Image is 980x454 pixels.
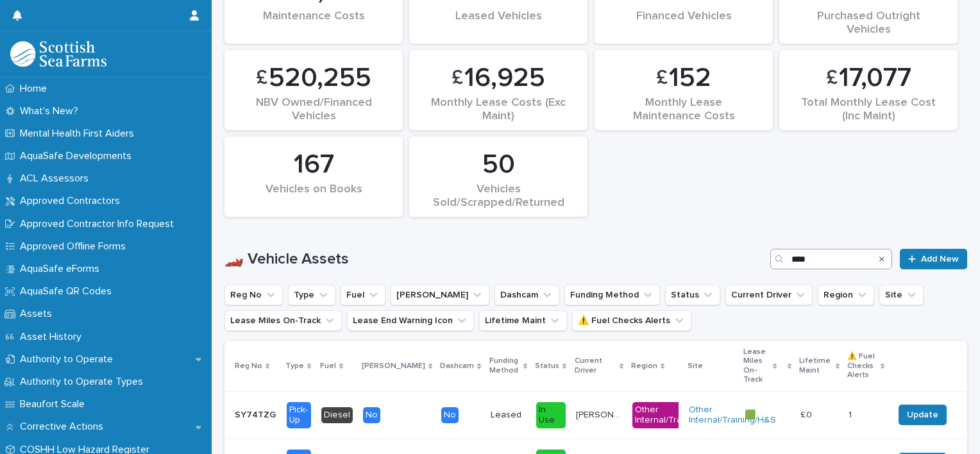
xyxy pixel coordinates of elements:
p: What's New? [15,105,89,117]
p: Funding Method [489,354,520,378]
button: Reg No [224,285,283,305]
span: £ [256,66,267,90]
p: Authority to Operate Types [15,376,153,388]
p: ACL Assessors [15,172,99,185]
p: Approved Offline Forms [15,240,136,253]
div: No [441,407,459,423]
span: 16,925 [464,62,545,94]
img: bPIBxiqnSb2ggTQWdOVV [10,41,106,67]
p: Dashcam [440,359,474,373]
p: Asset History [15,331,92,343]
button: Current Driver [725,285,813,305]
span: £ [656,66,668,90]
p: Reg No [235,359,262,373]
span: 152 [669,62,711,94]
p: AquaSafe Developments [15,150,142,162]
button: Lease Miles On-Track [224,310,342,331]
div: Total Monthly Lease Cost (Inc Maint) [801,96,936,123]
p: Site [688,359,703,373]
div: Purchased Outright Vehicles [801,10,936,37]
p: Approved Contractor Info Request [15,218,184,230]
p: Approved Contractors [15,195,130,207]
button: Lightfoot [391,285,489,305]
button: Update [899,405,947,425]
button: Region [818,285,874,305]
p: Leased [491,410,527,421]
div: Monthly Lease Costs (Exc Maint) [431,96,566,123]
p: SY74TZG [235,407,278,421]
p: Region [631,359,657,373]
div: Vehicles Sold/Scrapped/Returned [431,183,566,210]
p: Current Driver [575,354,616,378]
button: Site [879,285,924,305]
div: Financed Vehicles [616,10,751,37]
button: Fuel [341,285,385,305]
div: In Use [536,402,565,429]
h1: 🏎️ Vehicle Assets [224,250,765,269]
p: Fuel [320,359,336,373]
span: 520,255 [269,62,371,94]
div: Maintenance Costs [246,10,381,37]
button: Lease End Warning Icon [347,310,474,331]
tr: SY74TZGSY74TZG Pick-UpDieselNoNoLeasedIn Use[PERSON_NAME][PERSON_NAME] Other Internal/TrainingOth... [224,391,967,439]
p: Status [535,359,559,373]
div: NBV Owned/Financed Vehicles [246,96,381,123]
div: No [363,407,380,423]
p: 🟩 [745,407,758,421]
div: Leased Vehicles [431,10,566,37]
button: ⚠️ Fuel Checks Alerts [572,310,691,331]
p: AquaSafe QR Codes [15,285,122,298]
p: £ 0 [800,407,815,421]
p: Lifetime Maint [799,354,832,378]
p: Lease Miles On-Track [743,345,770,387]
p: ⚠️ Fuel Checks Alerts [847,349,877,382]
div: Diesel [321,407,353,423]
p: Assets [15,308,62,320]
p: [PERSON_NAME] [362,359,425,373]
button: Dashcam [494,285,559,305]
p: Home [15,83,57,95]
p: 1 [849,407,854,421]
span: £ [826,66,838,90]
button: Type [288,285,335,305]
button: Lifetime Maint [479,310,567,331]
div: Pick-Up [287,402,311,429]
div: Monthly Lease Maintenance Costs [616,96,751,123]
a: Add New [900,249,967,269]
div: 50 [431,149,566,181]
button: Status [665,285,720,305]
p: Authority to Operate [15,353,123,366]
input: Search [770,249,892,269]
span: Add New [921,255,959,264]
span: 17,077 [839,62,911,94]
div: Vehicles on Books [246,183,381,210]
p: AquaSafe eForms [15,263,110,275]
p: Beaufort Scale [15,398,95,410]
div: 167 [246,149,381,181]
div: Other Internal/Training [632,402,704,429]
p: Type [285,359,304,373]
span: Update [907,408,938,421]
button: Funding Method [564,285,660,305]
p: Chris Floyd [576,407,624,421]
a: Other Internal/Training/H&S [689,405,776,426]
p: Mental Health First Aiders [15,128,144,140]
p: Corrective Actions [15,421,114,433]
span: £ [452,66,463,90]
